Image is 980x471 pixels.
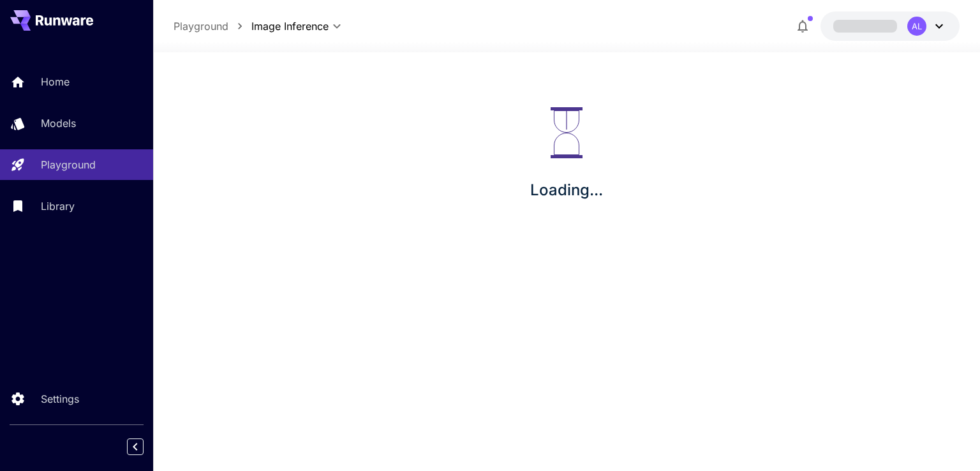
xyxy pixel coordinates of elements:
[41,198,75,214] p: Library
[41,157,96,172] p: Playground
[820,11,960,41] button: AL
[174,19,251,34] nav: breadcrumb
[127,438,144,455] button: Collapse sidebar
[137,435,153,458] div: Collapse sidebar
[251,19,329,34] span: Image Inference
[41,116,76,131] p: Models
[907,17,926,36] div: AL
[41,391,79,407] p: Settings
[530,179,603,202] p: Loading...
[41,74,70,89] p: Home
[174,19,228,34] a: Playground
